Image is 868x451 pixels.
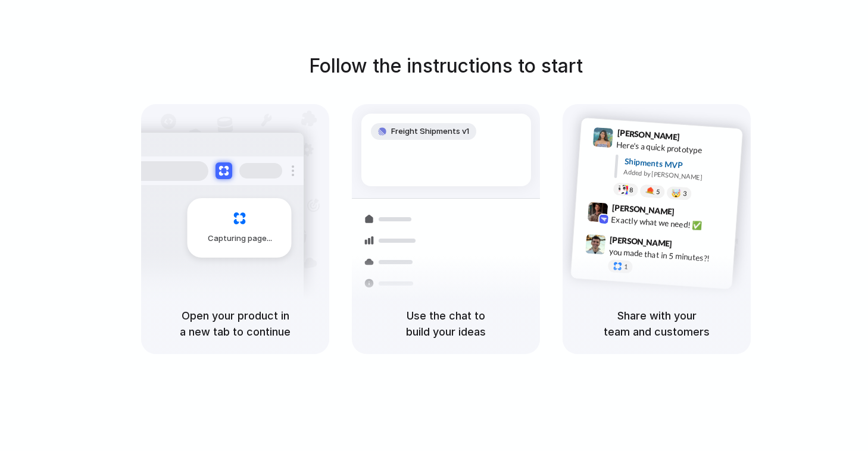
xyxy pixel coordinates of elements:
[611,201,675,218] span: [PERSON_NAME]
[309,52,583,80] h1: Follow the instructions to start
[683,132,708,146] span: 9:41 AM
[676,239,700,253] span: 9:47 AM
[629,187,633,193] span: 8
[678,206,702,221] span: 9:42 AM
[155,308,315,340] h5: Open your product in a new tab to continue
[624,155,734,175] div: Shipments MVP
[623,167,733,184] div: Added by [PERSON_NAME]
[366,308,526,340] h5: Use the chat to build your ideas
[624,264,628,270] span: 1
[611,213,730,233] div: Exactly what we need! ✅
[208,233,274,245] span: Capturing page
[391,126,469,137] span: Freight Shipments v1
[608,245,728,265] div: you made that in 5 minutes?!
[656,189,660,195] span: 5
[616,139,735,159] div: Here's a quick prototype
[610,233,673,250] span: [PERSON_NAME]
[672,189,682,198] div: 🤯
[617,126,680,143] span: [PERSON_NAME]
[683,190,687,197] span: 3
[577,308,736,340] h5: Share with your team and customers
